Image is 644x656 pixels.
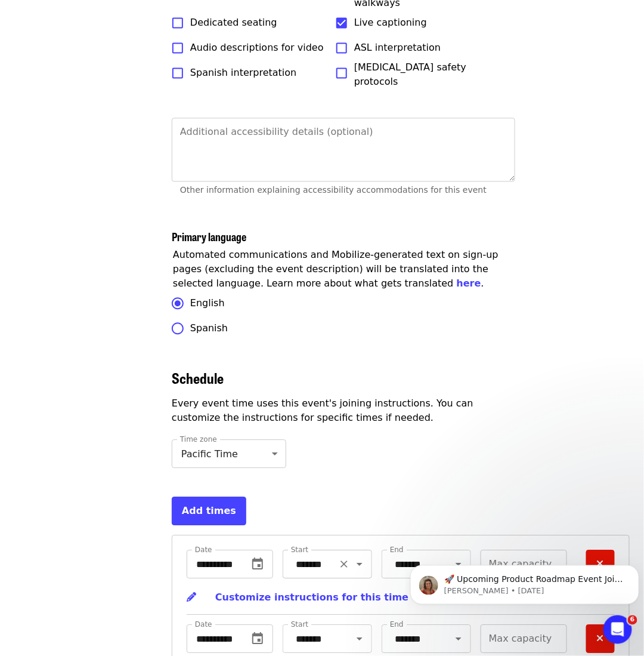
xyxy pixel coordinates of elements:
i: pencil icon [187,592,196,603]
label: Date [195,621,212,628]
button: Open [351,630,368,647]
i: times icon [597,633,604,644]
label: Time zone [180,436,217,443]
button: Open [351,556,368,572]
iframe: Intercom live chat [603,615,632,644]
span: ASL interpretation [354,41,441,55]
span: Customize instructions for this time [215,592,408,603]
span: Other information explaining accessibility accommodations for this event [180,185,487,195]
span: Schedule [172,367,224,388]
div: Pacific Time [172,439,286,468]
label: Start [291,621,308,628]
button: Customize instructions for this time [187,583,408,612]
span: Dedicated seating [190,16,277,30]
span: Spanish interpretation [190,66,297,80]
span: [MEDICAL_DATA] safety protocols [354,60,490,89]
span: English [190,296,225,310]
button: Remove [586,624,615,653]
button: Clear [336,556,352,572]
p: Every event time uses this event's joining instructions. You can customize the instructions for s... [172,396,515,425]
a: here [457,278,481,289]
span: Live captioning [354,16,427,30]
span: Primary language [172,229,246,244]
button: change date [243,624,272,653]
label: Start [291,546,308,553]
span: Spanish [190,321,228,335]
label: End [390,546,404,553]
label: Date [195,546,212,553]
button: change date [243,550,272,578]
span: Audio descriptions for video [190,41,324,55]
span: Automated communications and Mobilize-generated text on sign-up pages (excluding the event descri... [173,249,499,289]
textarea: [object Object] [172,118,515,181]
button: Open [450,630,467,647]
button: Add times [172,497,246,525]
iframe: Intercom notifications message [405,540,644,624]
label: End [390,621,404,628]
input: Max capacity [481,624,567,653]
span: 6 [628,615,637,625]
